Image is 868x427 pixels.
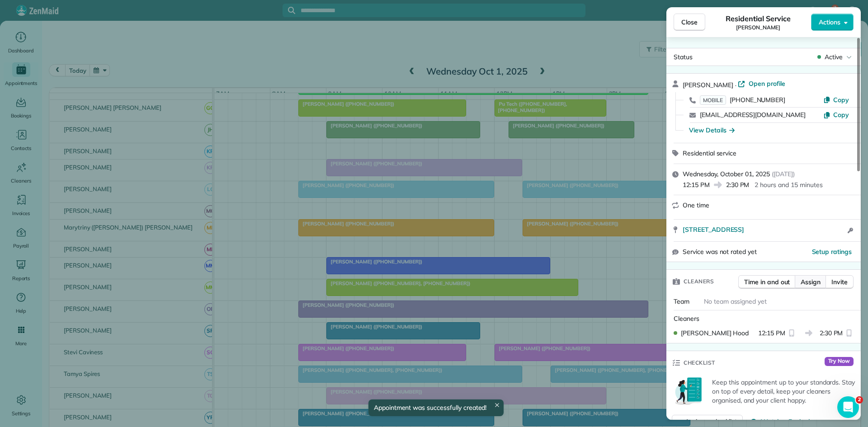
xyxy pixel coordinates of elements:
button: Setup ratings [812,247,852,256]
button: Open access information [845,225,855,236]
span: Actions [819,18,840,27]
span: Try Now [825,357,854,366]
span: 2:30 PM [726,180,750,189]
a: MOBILE[PHONE_NUMBER] [700,95,785,104]
a: [EMAIL_ADDRESS][DOMAIN_NAME] [700,111,806,119]
span: Residential Service [726,13,790,24]
span: 2:30 PM [820,328,843,338]
span: [PHONE_NUMBER] [730,96,785,104]
span: Copy [833,111,849,119]
span: Invite [831,277,848,286]
span: 12:15 PM [683,180,710,189]
span: Assign [801,277,821,286]
span: Active [825,52,843,61]
span: [PERSON_NAME] [736,24,780,31]
span: Open profile [749,79,785,88]
span: Assign a checklist [685,417,737,426]
span: Watch a 5 min demo [761,417,822,426]
span: Team [674,297,689,305]
span: 2 [856,396,863,404]
span: Status [674,53,693,61]
span: [PERSON_NAME] Hood [681,328,749,338]
a: Open profile [738,79,785,88]
span: Setup ratings [812,248,852,256]
button: Assign [795,275,826,289]
button: Copy [823,95,849,104]
span: Wednesday, October 01, 2025 [683,170,770,178]
span: Service was not rated yet [683,247,757,257]
span: MOBILE [700,95,726,105]
button: Invite [826,275,854,289]
span: Copy [833,96,849,104]
a: [STREET_ADDRESS] [683,225,845,234]
iframe: Intercom live chat [837,396,859,418]
span: Time in and out [744,277,790,286]
button: View Details [689,126,735,135]
span: [STREET_ADDRESS] [683,225,744,234]
span: Close [681,18,698,27]
button: Watch a 5 min demo [750,417,822,426]
button: Time in and out [738,275,796,289]
div: Appointment was successfully created! [368,399,504,416]
button: Copy [823,110,849,119]
span: Checklist [684,358,715,367]
span: Residential service [683,149,736,157]
button: Close [674,14,705,31]
span: Cleaners [674,314,699,323]
span: ( [DATE] ) [772,170,795,178]
p: Keep this appointment up to your standards. Stay on top of every detail, keep your cleaners organ... [712,378,855,405]
span: 12:15 PM [758,328,785,338]
span: Cleaners [684,277,714,286]
p: 2 hours and 15 minutes [755,180,822,189]
span: No team assigned yet [704,297,767,305]
span: [PERSON_NAME] [683,81,733,89]
span: · [733,81,738,89]
span: One time [683,201,709,209]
